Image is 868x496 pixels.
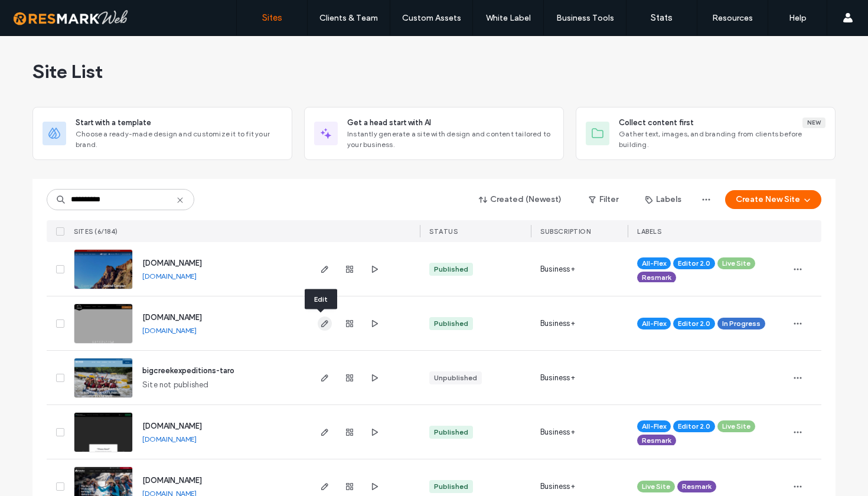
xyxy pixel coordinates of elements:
span: All-Flex [642,421,666,432]
label: Resources [712,13,753,23]
div: Start with a templateChoose a ready-made design and customize it to fit your brand. [32,107,292,160]
a: [DOMAIN_NAME] [142,435,197,443]
span: Business+ [540,318,575,329]
button: Created (Newest) [469,190,572,209]
span: Live Site [722,258,750,269]
label: Sites [262,12,282,23]
label: Custom Assets [402,13,461,23]
div: Published [434,264,468,275]
span: Resmark [682,481,712,492]
span: Business+ [540,263,575,275]
div: Published [434,318,468,329]
button: Create New Site [725,190,821,209]
a: bigcreekexpeditions-taro [142,366,234,375]
span: All-Flex [642,258,666,269]
span: SITES (6/184) [74,227,118,236]
span: In Progress [722,318,761,329]
span: Choose a ready-made design and customize it to fit your brand. [76,129,282,150]
span: Resmark [642,272,671,283]
label: Stats [651,12,673,23]
span: SUBSCRIPTION [540,227,590,236]
span: Live Site [642,481,670,492]
span: Editor 2.0 [678,318,710,329]
span: Site List [32,60,103,83]
label: White Label [486,13,531,23]
label: Clients & Team [319,13,378,23]
button: Filter [577,190,630,209]
span: Get a head start with AI [347,117,431,129]
div: Collect content firstNewGather text, images, and branding from clients before building. [576,107,836,160]
span: Business+ [540,426,575,438]
span: Business+ [540,481,575,492]
span: LABELS [637,227,661,236]
a: [DOMAIN_NAME] [142,326,197,335]
label: Help [789,13,807,23]
a: [DOMAIN_NAME] [142,313,202,322]
span: Resmark [642,435,671,446]
span: Start with a template [76,117,151,129]
div: Unpublished [434,373,477,383]
span: Site not published [142,379,209,391]
span: All-Flex [642,318,666,329]
a: [DOMAIN_NAME] [142,259,202,267]
div: New [802,118,825,128]
a: [DOMAIN_NAME] [142,272,197,280]
div: Published [434,481,468,492]
a: [DOMAIN_NAME] [142,422,202,430]
span: Collect content first [619,117,694,129]
div: Published [434,427,468,438]
span: Instantly generate a site with design and content tailored to your business. [347,129,554,150]
span: Editor 2.0 [678,258,710,269]
button: Labels [635,190,692,209]
div: Edit [305,289,337,309]
span: Business+ [540,372,575,384]
label: Business Tools [556,13,614,23]
span: Live Site [722,421,750,432]
a: [DOMAIN_NAME] [142,476,202,485]
span: STATUS [429,227,458,236]
div: Get a head start with AIInstantly generate a site with design and content tailored to your business. [304,107,564,160]
span: Gather text, images, and branding from clients before building. [619,129,825,150]
span: Editor 2.0 [678,421,710,432]
span: Help [27,8,51,19]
